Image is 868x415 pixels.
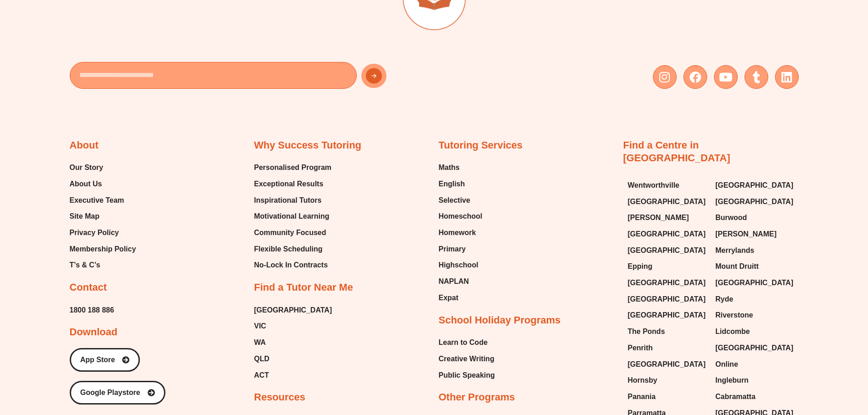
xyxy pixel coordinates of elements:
span: Epping [628,260,652,273]
h2: Resources [254,391,306,404]
span: Flexible Scheduling [254,242,323,256]
a: [GEOGRAPHIC_DATA] [628,308,707,322]
span: Ingleburn [715,374,749,387]
a: Privacy Policy [70,226,136,240]
span: Lidcombe [715,325,750,338]
span: [GEOGRAPHIC_DATA] [628,358,706,371]
span: ACT [254,369,269,382]
span: VIC [254,319,267,333]
a: No-Lock In Contracts [254,258,332,272]
a: [PERSON_NAME] [628,211,707,225]
a: Hornsby [628,374,707,387]
span: Creative Writing [439,352,494,366]
span: Riverstone [715,308,753,322]
a: [GEOGRAPHIC_DATA] [628,195,707,209]
a: T’s & C’s [70,258,136,272]
span: [PERSON_NAME] [715,227,776,241]
span: Highschool [439,258,478,272]
h2: About [70,139,99,152]
span: The Ponds [628,325,665,338]
a: Find a Centre in [GEOGRAPHIC_DATA] [623,139,730,164]
a: Creative Writing [439,352,495,366]
a: QLD [254,352,332,366]
a: Merrylands [715,244,794,257]
a: The Ponds [628,325,707,338]
span: [GEOGRAPHIC_DATA] [715,179,793,192]
a: Mount Druitt [715,260,794,273]
span: Ryde [715,292,733,306]
a: About Us [70,177,136,191]
span: Our Story [70,161,103,174]
a: Flexible Scheduling [254,242,332,256]
span: Cabramatta [715,390,755,404]
a: Homeschool [439,210,483,223]
a: [GEOGRAPHIC_DATA] [715,179,794,192]
a: VIC [254,319,332,333]
span: [GEOGRAPHIC_DATA] [628,276,706,290]
a: Online [715,358,794,371]
span: [PERSON_NAME] [628,211,689,225]
span: [GEOGRAPHIC_DATA] [628,308,706,322]
span: App Store [80,356,115,364]
span: Panania [628,390,656,404]
span: Merrylands [715,244,754,257]
h2: Tutoring Services [439,139,523,152]
a: [GEOGRAPHIC_DATA] [715,195,794,209]
span: Learn to Code [439,336,488,349]
span: Executive Team [70,194,124,207]
span: QLD [254,352,270,366]
span: Exceptional Results [254,177,324,191]
a: [GEOGRAPHIC_DATA] [628,227,707,241]
span: [GEOGRAPHIC_DATA] [628,195,706,209]
h2: Find a Tutor Near Me [254,281,353,294]
a: Membership Policy [70,242,136,256]
span: Motivational Learning [254,210,329,223]
span: Selective [439,194,470,207]
a: Riverstone [715,308,794,322]
a: Motivational Learning [254,210,332,223]
a: [GEOGRAPHIC_DATA] [628,292,707,306]
a: Ryde [715,292,794,306]
a: Epping [628,260,707,273]
span: T’s & C’s [70,258,100,272]
span: Privacy Policy [70,226,119,240]
h2: Download [70,326,118,339]
span: 1800 188 886 [70,303,114,317]
a: Cabramatta [715,390,794,404]
a: Site Map [70,210,136,223]
a: Penrith [628,341,707,355]
h2: Why Success Tutoring [254,139,362,152]
a: Public Speaking [439,369,495,382]
span: NAPLAN [439,275,469,288]
a: ACT [254,369,332,382]
a: [GEOGRAPHIC_DATA] [628,244,707,257]
span: [GEOGRAPHIC_DATA] [628,227,706,241]
a: Community Focused [254,226,332,240]
span: [GEOGRAPHIC_DATA] [628,244,706,257]
a: Selective [439,194,483,207]
span: No-Lock In Contracts [254,258,328,272]
a: [GEOGRAPHIC_DATA] [254,303,332,317]
a: Inspirational Tutors [254,194,332,207]
a: Executive Team [70,194,136,207]
a: WA [254,336,332,349]
span: Site Map [70,210,100,223]
a: NAPLAN [439,275,483,288]
span: Homework [439,226,476,240]
a: Homework [439,226,483,240]
h2: Other Programs [439,391,515,404]
a: Burwood [715,211,794,225]
a: [GEOGRAPHIC_DATA] [628,276,707,290]
a: English [439,177,483,191]
span: Wentworthville [628,179,680,192]
span: Community Focused [254,226,326,240]
a: Highschool [439,258,483,272]
span: Primary [439,242,466,256]
div: Chat Widget [822,371,868,415]
span: Penrith [628,341,653,355]
span: Online [715,358,738,371]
